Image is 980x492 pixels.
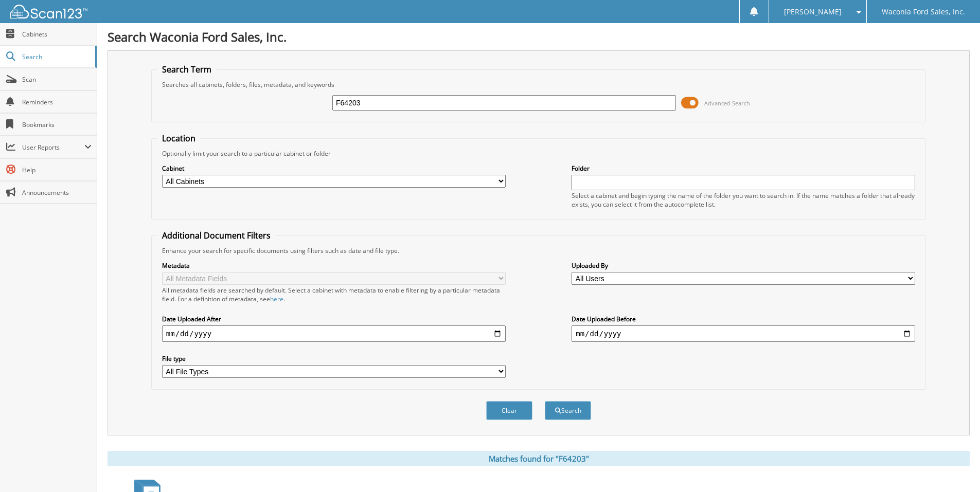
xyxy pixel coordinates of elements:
[784,9,842,15] span: [PERSON_NAME]
[572,191,915,209] div: Select a cabinet and begin typing the name of the folder you want to search in. If the name match...
[162,315,506,323] label: Date Uploaded After
[22,143,84,152] span: User Reports
[157,64,217,75] legend: Search Term
[162,286,506,303] div: All metadata fields are searched by default. Select a cabinet with metadata to enable filtering b...
[572,261,915,270] label: Uploaded By
[157,230,276,241] legend: Additional Document Filters
[22,52,90,61] span: Search
[162,164,506,173] label: Cabinet
[22,166,92,174] span: Help
[572,325,915,342] input: end
[157,246,920,255] div: Enhance your search for specific documents using filters such as date and file type.
[162,261,506,270] label: Metadata
[108,451,970,466] div: Matches found for "F64203"
[22,188,92,197] span: Announcements
[162,354,506,363] label: File type
[270,295,283,303] a: here
[572,164,915,173] label: Folder
[22,30,92,39] span: Cabinets
[157,149,920,158] div: Optionally limit your search to a particular cabinet or folder
[22,75,92,84] span: Scan
[10,5,87,19] img: scan123-logo-white.svg
[545,401,591,420] button: Search
[882,9,965,15] span: Waconia Ford Sales, Inc.
[22,120,92,129] span: Bookmarks
[162,325,506,342] input: start
[704,99,750,107] span: Advanced Search
[486,401,532,420] button: Clear
[157,80,920,89] div: Searches all cabinets, folders, files, metadata, and keywords
[108,28,970,45] h1: Search Waconia Ford Sales, Inc.
[572,315,915,323] label: Date Uploaded Before
[157,133,201,144] legend: Location
[22,98,92,106] span: Reminders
